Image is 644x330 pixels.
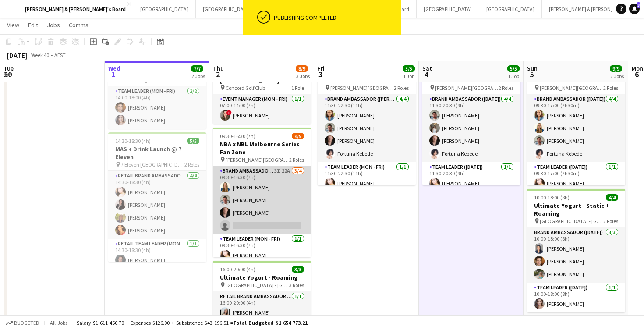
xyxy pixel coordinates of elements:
[422,64,432,72] span: Sat
[422,94,520,162] app-card-role: Brand Ambassador ([DATE])4/411:30-20:30 (9h)[PERSON_NAME][PERSON_NAME][PERSON_NAME]Fortuna Kebede
[318,56,416,185] app-job-card: 11:30-22:30 (11h)5/5NBA x NBL Melbourne Series Fan Zone [PERSON_NAME][GEOGRAPHIC_DATA], [GEOGRAPH...
[233,319,308,326] span: Total Budgeted $1 654 773.21
[43,19,64,31] a: Jobs
[318,64,325,72] span: Fri
[69,21,88,29] span: Comms
[213,234,311,264] app-card-role: Team Leader (Mon - Fri)1/109:30-16:30 (7h)[PERSON_NAME]
[108,56,206,129] app-job-card: 14:00-18:00 (4h)2/2Ultimate Yogurt - HQ Danone HQ1 RoleTeam Leader (Mon - Fri)2/214:00-18:00 (4h)...
[108,132,206,262] app-job-card: 14:30-18:30 (4h)5/5MAS + Drink Launch @ 7 Eleven 7 Eleven [GEOGRAPHIC_DATA]2 RolesRETAIL Brand Am...
[108,239,206,269] app-card-role: RETAIL Team Leader (Mon - Fri)1/114:30-18:30 (4h)[PERSON_NAME]
[527,64,538,72] span: Sun
[213,166,311,234] app-card-role: Brand Ambassador ([PERSON_NAME])3I22A3/409:30-16:30 (7h)[PERSON_NAME][PERSON_NAME][PERSON_NAME]
[508,73,519,79] div: 1 Job
[296,73,310,79] div: 3 Jobs
[14,320,39,326] span: Budgeted
[291,85,304,91] span: 1 Role
[292,133,304,139] span: 4/5
[4,64,14,72] span: Tue
[115,138,151,144] span: 14:30-18:30 (4h)
[629,4,640,14] a: 3
[121,161,184,168] span: 7 Eleven [GEOGRAPHIC_DATA]
[191,73,205,79] div: 2 Jobs
[108,64,120,72] span: Wed
[191,65,203,72] span: 7/7
[25,19,42,31] a: Edit
[28,21,38,29] span: Edit
[212,69,224,79] span: 2
[65,19,92,31] a: Comms
[108,86,206,129] app-card-role: Team Leader (Mon - Fri)2/214:00-18:00 (4h)[PERSON_NAME][PERSON_NAME]
[54,52,66,58] div: AEST
[213,273,311,281] h3: Ultimate Yogurt - Roaming
[316,69,325,79] span: 3
[527,283,625,312] app-card-role: Team Leader ([DATE])1/110:00-18:00 (8h)[PERSON_NAME]
[527,189,625,312] div: 10:00-18:00 (8h)4/4Ultimate Yogurt - Static + Roaming [GEOGRAPHIC_DATA] - [GEOGRAPHIC_DATA]2 Role...
[534,194,570,201] span: 10:00-18:00 (8h)
[606,194,618,201] span: 4/4
[499,85,513,91] span: 2 Roles
[184,161,199,168] span: 2 Roles
[4,19,23,31] a: View
[527,56,625,185] app-job-card: 09:30-17:00 (7h30m)5/5NBA x NBL Melbourne Series Fan Zone [PERSON_NAME][GEOGRAPHIC_DATA], [GEOGRA...
[527,227,625,283] app-card-role: Brand Ambassador ([DATE])3/310:00-18:00 (8h)[PERSON_NAME][PERSON_NAME][PERSON_NAME]
[318,94,416,162] app-card-role: Brand Ambassador ([PERSON_NAME])4/411:30-22:30 (11h)[PERSON_NAME][PERSON_NAME][PERSON_NAME]Fortun...
[527,202,625,217] h3: Ultimate Yogurt - Static + Roaming
[213,291,311,321] app-card-role: RETAIL Brand Ambassador (Mon - Fri)1/116:00-20:00 (4h)[PERSON_NAME]
[213,94,311,124] app-card-role: Event Manager (Mon - Fri)1/107:00-14:00 (7h)![PERSON_NAME]
[479,0,542,18] button: [GEOGRAPHIC_DATA]
[289,282,304,288] span: 3 Roles
[403,73,414,79] div: 1 Job
[330,85,394,91] span: [PERSON_NAME][GEOGRAPHIC_DATA], [GEOGRAPHIC_DATA]
[403,65,415,72] span: 5/5
[289,156,304,163] span: 2 Roles
[526,69,538,79] span: 5
[274,14,397,21] div: Publishing completed
[422,162,520,192] app-card-role: Team Leader ([DATE])1/111:30-20:30 (9h)[PERSON_NAME]
[421,69,432,79] span: 4
[196,0,300,18] button: [GEOGRAPHIC_DATA]/Gold Coast Winter
[610,73,624,79] div: 2 Jobs
[394,85,409,91] span: 2 Roles
[603,85,618,91] span: 2 Roles
[507,65,520,72] span: 5/5
[77,319,308,326] div: Salary $1 611 450.70 + Expenses $126.00 + Subsistence $43 196.51 =
[7,51,27,60] div: [DATE]
[422,56,520,185] app-job-card: 11:30-20:30 (9h)5/5NBA x NBL Melbourne Series Fan Zone [PERSON_NAME][GEOGRAPHIC_DATA], [GEOGRAPHI...
[2,69,14,79] span: 30
[7,21,19,29] span: View
[226,156,289,163] span: [PERSON_NAME][GEOGRAPHIC_DATA], [GEOGRAPHIC_DATA]
[540,218,603,224] span: [GEOGRAPHIC_DATA] - [GEOGRAPHIC_DATA]
[47,21,60,29] span: Jobs
[630,69,643,79] span: 6
[527,94,625,162] app-card-role: Brand Ambassador ([DATE])4/409:30-17:00 (7h30m)[PERSON_NAME][PERSON_NAME][PERSON_NAME]Fortuna Kebede
[296,65,308,72] span: 8/9
[29,52,51,58] span: Week 40
[435,85,499,91] span: [PERSON_NAME][GEOGRAPHIC_DATA], [GEOGRAPHIC_DATA]
[187,138,199,144] span: 5/5
[213,64,224,72] span: Thu
[18,0,133,18] button: [PERSON_NAME] & [PERSON_NAME]'s Board
[637,2,640,8] span: 3
[108,145,206,161] h3: MAS + Drink Launch @ 7 Eleven
[417,0,479,18] button: [GEOGRAPHIC_DATA]
[226,110,232,115] span: !
[603,218,618,224] span: 2 Roles
[220,133,255,139] span: 09:30-16:30 (7h)
[540,85,603,91] span: [PERSON_NAME][GEOGRAPHIC_DATA], [GEOGRAPHIC_DATA]
[632,64,643,72] span: Mon
[213,56,311,124] app-job-card: 07:00-14:00 (7h)1/1Future Golf Event [GEOGRAPHIC_DATA] Concord Golf Club1 RoleEvent Manager (Mon ...
[213,140,311,156] h3: NBA x NBL Melbourne Series Fan Zone
[292,266,304,273] span: 3/3
[107,69,120,79] span: 1
[226,282,289,288] span: [GEOGRAPHIC_DATA] - [GEOGRAPHIC_DATA]
[226,85,265,91] span: Concord Golf Club
[48,319,69,326] span: All jobs
[213,128,311,257] app-job-card: 09:30-16:30 (7h)4/5NBA x NBL Melbourne Series Fan Zone [PERSON_NAME][GEOGRAPHIC_DATA], [GEOGRAPHI...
